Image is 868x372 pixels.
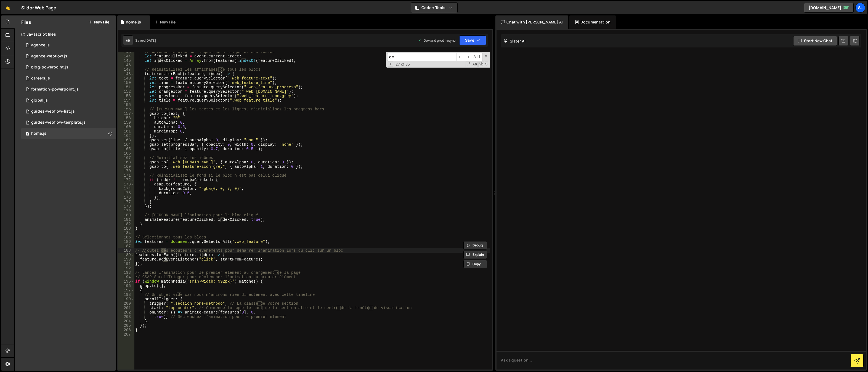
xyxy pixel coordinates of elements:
button: Copy [463,260,487,268]
div: 169 [118,164,134,169]
div: 12109/29034.js [21,51,116,62]
a: [DOMAIN_NAME] [804,3,854,13]
input: Search for [387,53,456,61]
div: 12109/29404.js [21,73,116,84]
div: 176 [118,195,134,200]
div: 144 [118,54,134,59]
div: New File [155,19,178,25]
div: 195 [118,279,134,284]
div: 153 [118,94,134,98]
div: Saved [135,38,156,43]
div: Documentation [569,15,616,29]
div: 172 [118,178,134,182]
div: 193 [118,270,134,275]
button: Explain [463,251,487,259]
span: ​ [464,53,472,61]
span: Toggle Replace mode [388,62,394,67]
div: 152 [118,89,134,94]
div: 170 [118,169,134,173]
div: 174 [118,187,134,191]
div: 202 [118,310,134,315]
div: 151 [118,85,134,89]
div: 199 [118,297,134,301]
div: formation-powerpoint.js [31,87,79,92]
span: Search In Selection [485,62,488,67]
div: 146 [118,63,134,67]
button: Code + Tools [411,3,457,13]
div: 145 [118,59,134,63]
div: 205 [118,323,134,328]
div: agence.js [31,43,50,48]
div: 197 [118,288,134,293]
div: 178 [118,204,134,209]
div: 189 [118,253,134,257]
div: guides-webflow-template.js [31,120,86,125]
div: 168 [118,160,134,164]
button: Start new chat [793,36,837,46]
div: 147 [118,67,134,72]
a: Sl [855,3,865,13]
span: 27 of 35 [393,62,412,67]
div: 162 [118,134,134,138]
div: 186 [118,240,134,244]
span: ​ [456,53,464,61]
div: 12109/29400.js [21,128,116,139]
a: 🤙 [1,1,15,14]
div: 12109/29466.js [21,40,116,51]
div: Slidor Web Page [21,4,56,11]
div: 192 [118,266,134,270]
div: 204 [118,319,134,323]
div: global.js [31,98,48,103]
div: 175 [118,191,134,195]
div: careers.js [31,76,50,81]
div: 157 [118,111,134,116]
div: guides-webflow-list.js [31,109,75,114]
div: 185 [118,235,134,240]
div: 12109/29334.js [21,62,116,73]
button: New File [89,20,109,24]
span: Whole Word Search [478,62,484,67]
span: CaseSensitive Search [472,62,478,67]
div: 143 [118,50,134,54]
div: 190 [118,257,134,262]
div: 184 [118,231,134,235]
div: 149 [118,76,134,81]
div: Javascript files [15,29,116,40]
div: 198 [118,293,134,297]
span: 1 [26,132,29,136]
span: Alt-Enter [472,53,483,61]
div: 179 [118,209,134,213]
div: Dev and prod in sync [418,38,456,43]
h2: Files [21,19,31,25]
div: 207 [118,332,134,337]
div: 206 [118,328,134,332]
div: 12109/29874.js [21,117,116,128]
div: 165 [118,147,134,151]
div: 171 [118,173,134,178]
div: 166 [118,151,134,156]
div: home.js [126,19,141,25]
div: 164 [118,142,134,147]
div: Chat with [PERSON_NAME] AI [495,15,568,29]
div: 196 [118,284,134,288]
div: 163 [118,138,134,142]
div: 188 [118,248,134,253]
div: 167 [118,156,134,160]
div: 150 [118,81,134,85]
div: blog-powerpoint.js [31,65,68,70]
h2: Slater AI [504,38,526,44]
div: 177 [118,200,134,204]
button: Debug [463,241,487,249]
span: RegExp Search [466,62,471,67]
div: 173 [118,182,134,187]
div: [DATE] [145,38,156,43]
button: Save [459,35,486,45]
div: 194 [118,275,134,279]
div: 183 [118,226,134,231]
div: 158 [118,116,134,120]
div: home.js [31,131,46,136]
div: 156 [118,107,134,111]
div: 154 [118,98,134,103]
div: 12109/29383.js [21,95,116,106]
